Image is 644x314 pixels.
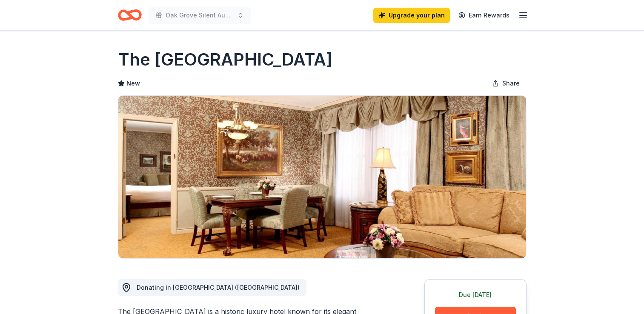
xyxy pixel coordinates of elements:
[435,290,516,300] div: Due [DATE]
[166,10,234,20] span: Oak Grove Silent Auction
[149,7,251,24] button: Oak Grove Silent Auction
[485,75,527,92] button: Share
[373,8,450,23] a: Upgrade your plan
[118,48,332,71] h1: The [GEOGRAPHIC_DATA]
[126,78,140,88] span: New
[453,8,515,23] a: Earn Rewards
[118,5,142,25] a: Home
[502,78,520,88] span: Share
[118,96,526,258] img: Image for The Brown Hotel
[137,284,300,291] span: Donating in [GEOGRAPHIC_DATA] ([GEOGRAPHIC_DATA])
